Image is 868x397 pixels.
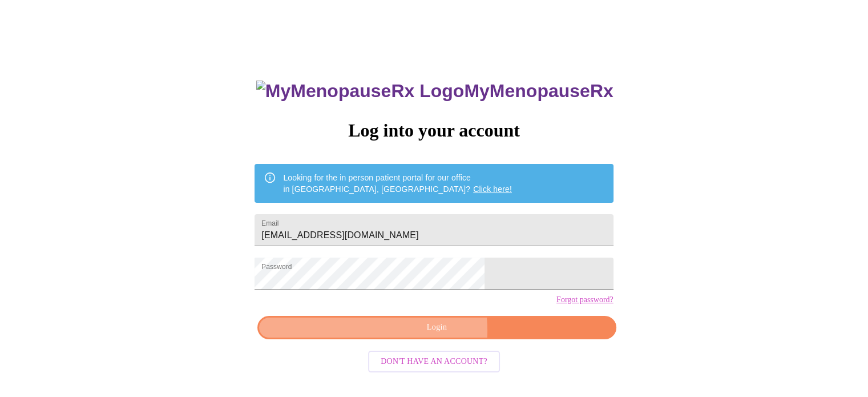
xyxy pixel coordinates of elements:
div: Looking for the in person patient portal for our office in [GEOGRAPHIC_DATA], [GEOGRAPHIC_DATA]? [283,167,512,199]
a: Don't have an account? [365,355,503,365]
button: Don't have an account? [368,351,500,373]
span: Don't have an account? [381,355,487,369]
h3: Log into your account [255,120,613,141]
span: Login [271,320,603,335]
button: Login [257,316,616,339]
img: MyMenopauseRx Logo [256,81,464,102]
h3: MyMenopauseRx [256,81,613,102]
a: Click here! [473,185,512,194]
a: Forgot password? [556,295,613,304]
